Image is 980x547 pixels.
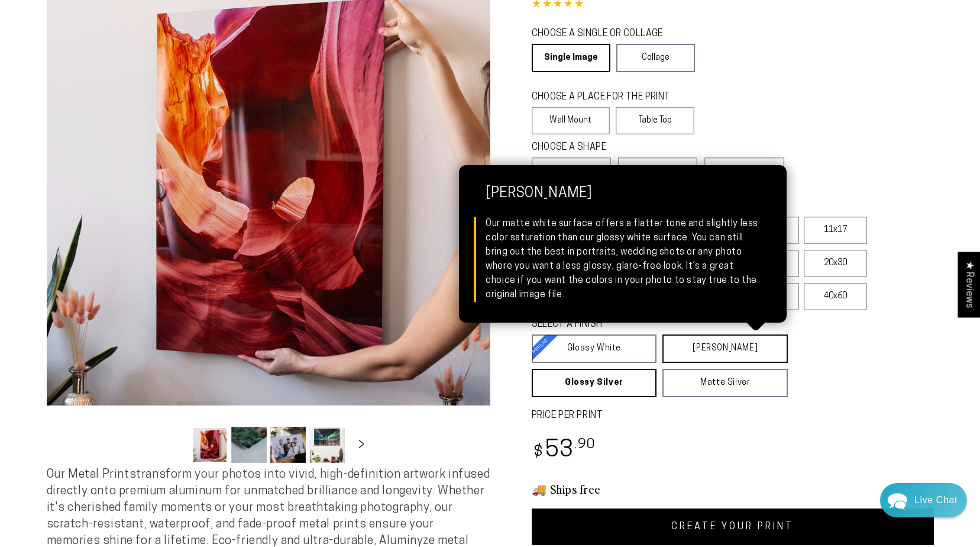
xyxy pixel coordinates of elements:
[309,427,345,463] button: Load image 4 in gallery view
[231,427,267,463] button: Load image 2 in gallery view
[804,250,867,277] label: 20x30
[532,369,657,397] a: Glossy Silver
[532,509,934,545] a: CREATE YOUR PRINT
[348,432,374,458] button: Slide right
[486,186,760,217] strong: [PERSON_NAME]
[532,318,759,332] legend: SELECT A FINISH
[532,27,684,41] legend: CHOOSE A SINGLE OR COLLAGE
[532,439,596,462] bdi: 53
[574,438,596,452] sup: .90
[532,91,684,104] legend: CHOOSE A PLACE FOR THE PRINT
[914,483,958,517] div: Contact Us Directly
[270,427,306,463] button: Load image 3 in gallery view
[532,107,610,134] label: Wall Mount
[804,283,867,310] label: 40x60
[532,44,610,72] a: Single Image
[532,334,657,363] a: Glossy White
[163,432,189,458] button: Slide left
[804,217,867,244] label: 11x17
[532,141,685,155] legend: CHOOSE A SHAPE
[532,409,934,423] label: PRICE PER PRINT
[662,334,788,363] a: [PERSON_NAME]
[880,483,967,517] div: Chat widget toggle
[548,164,595,178] span: Rectangle
[486,217,760,302] div: Our matte white surface offers a flatter tone and slightly less color saturation than our glossy ...
[532,481,934,497] h3: 🚚 Ships free
[616,107,694,134] label: Table Top
[616,44,695,72] a: Collage
[192,427,228,463] button: Load image 1 in gallery view
[662,369,788,397] a: Matte Silver
[958,252,980,317] div: Click to open Judge.me floating reviews tab
[642,164,674,178] span: Square
[533,445,544,461] span: $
